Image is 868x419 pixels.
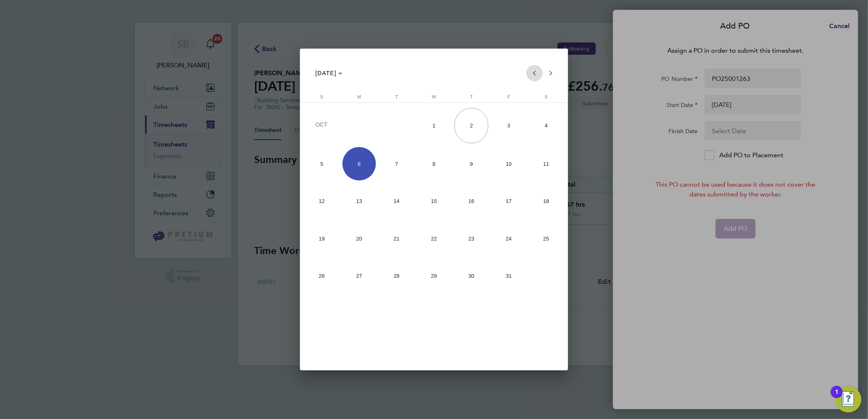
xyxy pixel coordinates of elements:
span: 14 [380,185,413,218]
span: 2 [454,108,488,143]
button: October 3, 2025 [490,106,528,145]
span: [DATE] [315,70,337,76]
span: 6 [342,147,376,181]
span: S [545,94,548,99]
button: October 20, 2025 [340,220,378,258]
div: 1 [835,392,839,403]
span: 31 [492,259,526,293]
span: F [508,94,510,99]
button: October 30, 2025 [453,257,490,295]
span: 30 [454,259,488,293]
button: October 27, 2025 [340,257,378,295]
span: 9 [454,147,488,181]
span: 15 [417,185,451,218]
span: 4 [529,108,563,143]
span: 12 [305,185,338,218]
button: October 2, 2025 [453,106,490,145]
button: October 22, 2025 [415,220,453,258]
button: October 5, 2025 [303,145,341,183]
span: 1 [417,108,451,143]
span: 16 [454,185,488,218]
span: 13 [342,185,376,218]
button: October 25, 2025 [528,220,565,258]
button: October 8, 2025 [415,145,453,183]
span: 17 [492,185,526,218]
span: 22 [417,222,451,255]
button: Open Resource Center, 1 new notification [835,386,861,412]
span: T [395,94,398,99]
button: Choose month and year [312,66,346,80]
button: October 12, 2025 [303,183,341,220]
button: October 11, 2025 [528,145,565,183]
span: 20 [342,222,376,255]
button: October 19, 2025 [303,220,341,258]
button: October 26, 2025 [303,257,341,295]
span: 11 [529,147,563,181]
span: 19 [305,222,338,255]
button: October 17, 2025 [490,183,528,220]
button: October 29, 2025 [415,257,453,295]
button: October 13, 2025 [340,183,378,220]
span: 26 [305,259,338,293]
span: 25 [529,222,563,255]
button: October 9, 2025 [453,145,490,183]
button: Next month [543,65,559,81]
span: 23 [454,222,488,255]
span: 10 [492,147,526,181]
button: October 18, 2025 [528,183,565,220]
button: October 4, 2025 [528,106,565,145]
button: October 6, 2025 [340,145,378,183]
button: October 28, 2025 [378,257,416,295]
button: October 14, 2025 [378,183,416,220]
span: 7 [380,147,413,181]
span: 3 [492,108,526,143]
span: S [320,94,323,99]
span: 8 [417,147,451,181]
span: 27 [342,259,376,293]
button: October 23, 2025 [453,220,490,258]
button: October 1, 2025 [415,106,453,145]
button: October 15, 2025 [415,183,453,220]
span: 28 [380,259,413,293]
td: OCT [303,106,416,145]
span: 24 [492,222,526,255]
button: October 16, 2025 [453,183,490,220]
span: 21 [380,222,413,255]
span: M [357,94,361,99]
button: Previous month [526,65,543,81]
button: October 21, 2025 [378,220,416,258]
span: 29 [417,259,451,293]
span: W [432,94,436,99]
button: October 7, 2025 [378,145,416,183]
button: October 24, 2025 [490,220,528,258]
button: October 10, 2025 [490,145,528,183]
button: October 31, 2025 [490,257,528,295]
span: T [470,94,473,99]
span: 18 [529,185,563,218]
span: 5 [305,147,338,181]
